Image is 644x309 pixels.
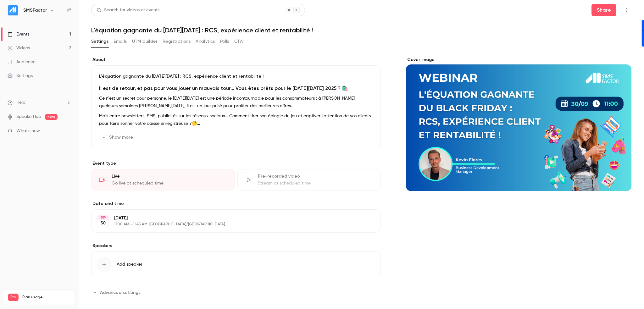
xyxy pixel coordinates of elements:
[16,99,25,106] span: Help
[114,222,347,227] p: 11:00 AM - 11:45 AM, [GEOGRAPHIC_DATA]/[GEOGRAPHIC_DATA]
[8,31,29,37] div: Events
[8,73,33,79] div: Settings
[16,113,41,120] a: SpeakerHub
[23,7,47,14] h6: SMSFactor
[8,59,36,65] div: Audience
[64,128,71,134] iframe: Noticeable Trigger
[91,160,381,167] p: Event type
[258,173,373,179] div: Pre-recorded video
[91,251,381,277] button: Add speaker
[163,36,191,47] button: Registrations
[117,261,142,268] span: Add speaker
[99,73,373,80] p: L'équation gagnante du [DATE][DATE] : RCS, expérience client et rentabilité !
[97,215,108,220] div: SEP
[99,95,373,110] p: Ce n'est un secret pour personne, le [DATE][DATE] est une période incontournable pour les consomm...
[591,4,616,16] button: Share
[16,128,40,134] span: What's new
[8,45,30,51] div: Videos
[258,180,373,186] div: Stream at scheduled time
[112,173,227,179] div: Live
[99,112,373,127] p: Mais entre newsletters, SMS, publicités sur les réseaux sociaux... Comment tirer son épingle du j...
[8,99,71,106] li: help-dropdown-opener
[112,180,227,186] div: Go live at scheduled time
[91,169,235,190] div: LiveGo live at scheduled time
[91,36,108,47] button: Settings
[406,57,631,63] label: Cover image
[91,243,381,249] label: Speakers
[237,169,381,190] div: Pre-recorded videoStream at scheduled time
[8,294,19,301] span: Pro
[91,57,381,63] label: About
[234,36,243,47] button: CTA
[8,5,18,15] img: SMSFactor
[132,36,158,47] button: UTM builder
[97,7,159,14] div: Search for videos or events
[114,215,347,221] p: [DATE]
[220,36,229,47] button: Polls
[100,289,141,296] span: Advanced settings
[196,36,215,47] button: Analytics
[99,85,373,92] h2: Il est de retour, et pas pour vous jouer un mauvais tour... Vous êtes prêts pour le [DATE][DATE] ...
[91,201,381,207] label: Date and time
[114,36,127,47] button: Emails
[406,57,631,191] section: Cover image
[22,295,71,300] span: Plan usage
[91,26,631,34] h1: L'équation gagnante du [DATE][DATE] : RCS, expérience client et rentabilité !
[192,121,200,126] strong: 🤔
[91,287,381,297] section: Advanced settings
[91,287,144,297] button: Advanced settings
[100,220,106,226] p: 30
[45,114,58,120] span: new
[99,132,137,142] button: Show more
